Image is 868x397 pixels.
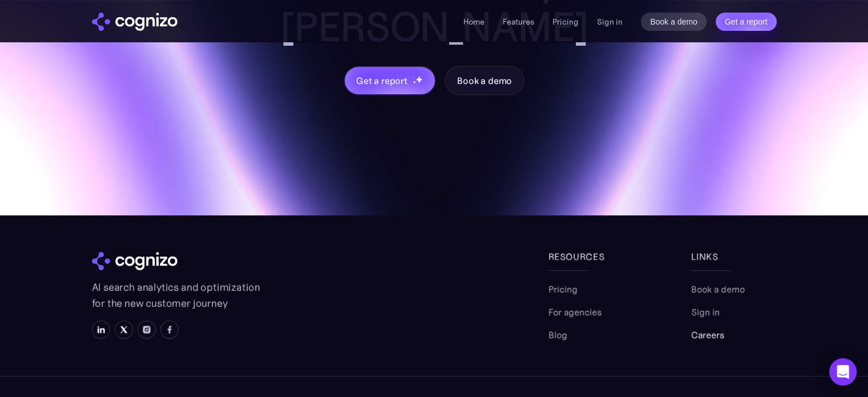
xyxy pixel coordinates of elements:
a: Book a demo [641,13,706,31]
p: AI search analytics and optimization for the new customer journey [92,279,263,311]
a: Sign in [691,305,720,319]
img: cognizo logo [92,252,177,270]
a: Home [463,17,485,27]
div: Resources [548,250,634,263]
img: LinkedIn icon [96,325,106,334]
a: Features [503,17,534,27]
a: Pricing [548,282,578,296]
div: Open Intercom Messenger [829,358,857,386]
img: cognizo logo [92,13,177,31]
div: Get a report [356,74,407,87]
a: Pricing [552,17,579,27]
div: links [691,250,777,263]
a: Book a demo [691,282,745,296]
a: home [92,13,177,31]
a: Get a report [716,13,777,31]
a: Blog [548,328,567,342]
div: Book a demo [457,74,512,87]
img: star [413,81,417,85]
img: star [413,77,414,78]
a: Careers [691,328,724,342]
a: Sign in [597,15,623,29]
img: star [415,75,423,83]
a: Book a demo [445,66,524,95]
img: X icon [119,325,128,334]
a: For agencies [548,305,601,319]
a: Get a reportstarstarstar [344,66,436,95]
